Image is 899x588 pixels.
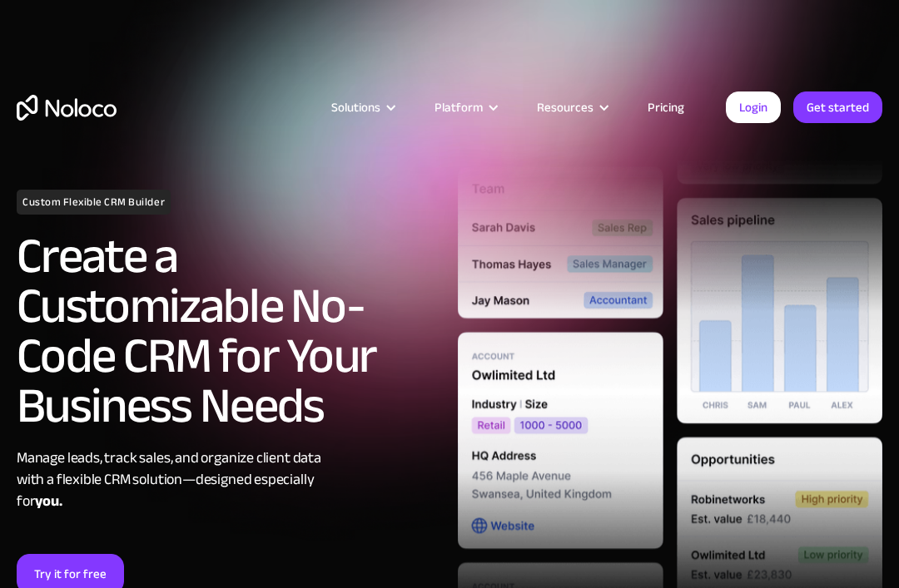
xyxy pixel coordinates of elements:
[627,96,705,118] a: Pricing
[17,447,441,512] div: Manage leads, track sales, and organize client data with a flexible CRM solution—designed especia...
[435,96,483,118] div: Platform
[726,91,781,123] a: Login
[310,96,414,118] div: Solutions
[331,96,380,118] div: Solutions
[17,95,117,121] a: home
[414,96,516,118] div: Platform
[17,231,441,431] h2: Create a Customizable No-Code CRM for Your Business Needs
[17,190,171,215] h1: Custom Flexible CRM Builder
[537,96,594,118] div: Resources
[35,487,62,515] strong: you.
[516,96,627,118] div: Resources
[793,91,882,123] a: Get started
